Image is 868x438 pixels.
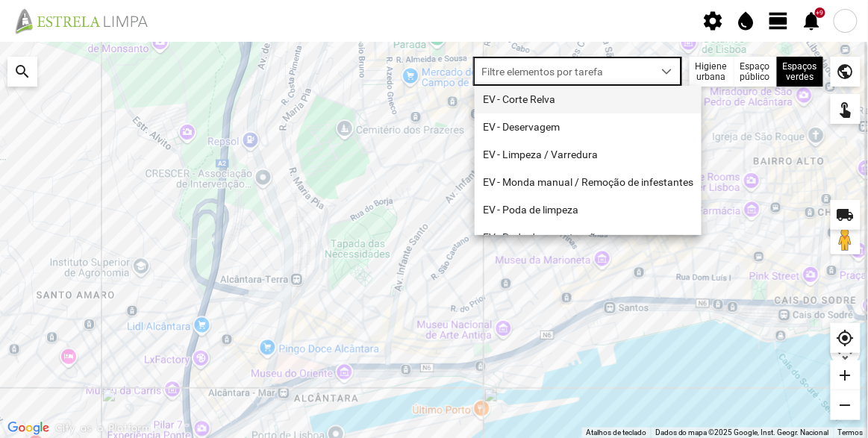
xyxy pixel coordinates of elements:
[474,57,653,85] span: Filtre elementos por tarefa
[777,57,823,87] div: Espaços verdes
[735,10,758,32] span: water_drop
[831,57,861,87] div: public
[702,10,725,32] span: settings
[831,323,861,353] div: my_location
[483,93,556,105] span: EV - Corte Relva
[831,390,861,420] div: remove
[483,176,694,188] span: EV - Monda manual / Remoção de infestantes
[4,419,53,438] img: Google
[483,231,602,243] span: EV - Poda de manutenção
[483,121,561,133] span: EV - Deservagem
[801,10,823,32] span: notifications
[690,57,734,87] div: Higiene urbana
[475,141,702,169] li: EV - Limpeza / Varredura
[475,113,702,141] li: EV - Deservagem
[655,428,829,437] span: Dados do mapa ©2025 Google, Inst. Geogr. Nacional
[734,57,777,87] div: Espaço público
[483,204,579,216] span: EV - Poda de limpeza
[831,200,861,230] div: local_shipping
[586,428,646,438] button: Atalhos de teclado
[838,428,864,437] a: Termos (abre num novo separador)
[483,148,599,160] span: EV - Limpeza / Varredura
[831,225,861,254] button: Arraste o Pegman para o mapa para abrir o Street View
[7,57,37,87] div: search
[768,10,790,32] span: view_day
[475,224,702,251] li: EV - Poda de manutenção
[10,7,164,34] img: file
[815,7,825,18] div: +9
[831,360,861,390] div: add
[831,94,861,124] div: touch_app
[475,196,702,224] li: EV - Poda de limpeza
[653,57,682,85] div: dropdown trigger
[475,169,702,196] li: EV - Monda manual / Remoção de infestantes
[475,86,702,113] li: EV - Corte Relva
[4,419,53,438] a: Abrir esta área no Google Maps (abre uma nova janela)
